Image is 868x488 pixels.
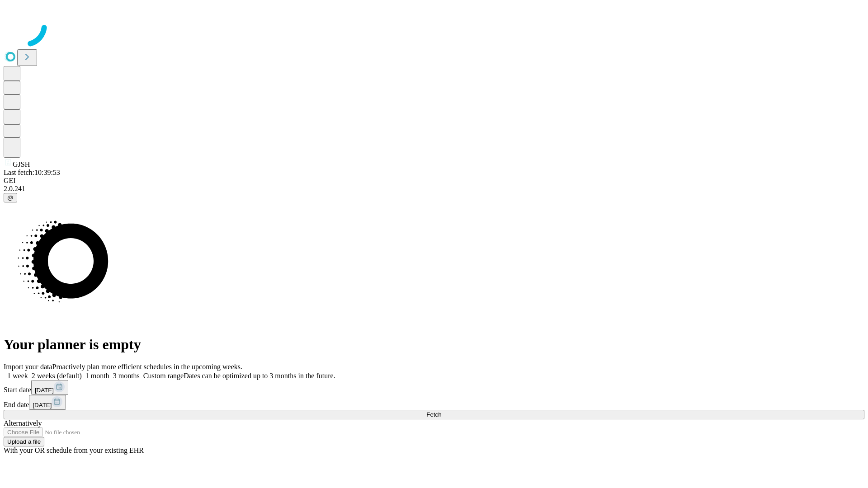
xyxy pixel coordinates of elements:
[33,402,52,408] span: [DATE]
[4,185,864,193] div: 2.0.241
[4,336,864,353] h1: Your planner is empty
[31,380,68,395] button: [DATE]
[426,411,441,418] span: Fetch
[184,372,335,380] span: Dates can be optimized up to 3 months in the future.
[4,193,17,202] button: @
[143,372,184,380] span: Custom range
[4,419,42,427] span: Alternatively
[13,160,30,168] span: GJSH
[4,446,144,454] span: With your OR schedule from your existing EHR
[35,387,54,394] span: [DATE]
[4,437,44,446] button: Upload a file
[7,194,14,201] span: @
[85,372,109,380] span: 1 month
[4,363,52,371] span: Import your data
[32,372,82,380] span: 2 weeks (default)
[4,169,60,176] span: Last fetch: 10:39:53
[29,395,66,410] button: [DATE]
[4,410,864,419] button: Fetch
[4,177,864,185] div: GEI
[7,372,28,380] span: 1 week
[52,363,242,371] span: Proactively plan more efficient schedules in the upcoming weeks.
[4,380,864,395] div: Start date
[113,372,140,380] span: 3 months
[4,395,864,410] div: End date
